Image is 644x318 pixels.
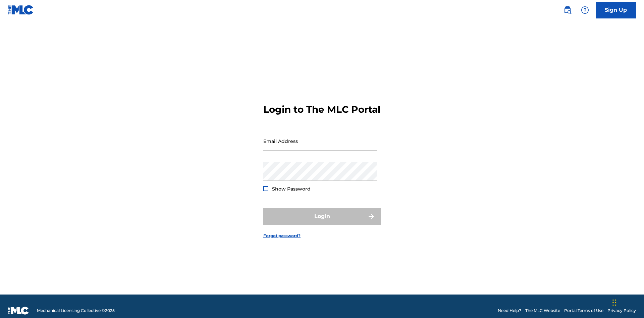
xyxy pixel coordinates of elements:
[596,2,636,18] a: Sign Up
[610,286,644,318] iframe: Chat Widget
[612,293,616,313] div: Drag
[498,308,521,314] a: Need Help?
[263,104,380,115] h3: Login to The MLC Portal
[581,6,589,14] img: help
[578,3,592,17] div: Help
[263,233,301,239] a: Forgot password?
[8,307,29,315] img: logo
[607,308,636,314] a: Privacy Policy
[8,5,34,15] img: MLC Logo
[525,308,560,314] a: The MLC Website
[563,6,572,14] img: search
[272,186,311,192] span: Show Password
[37,308,115,314] span: Mechanical Licensing Collective © 2025
[561,3,574,17] a: Public Search
[564,308,603,314] a: Portal Terms of Use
